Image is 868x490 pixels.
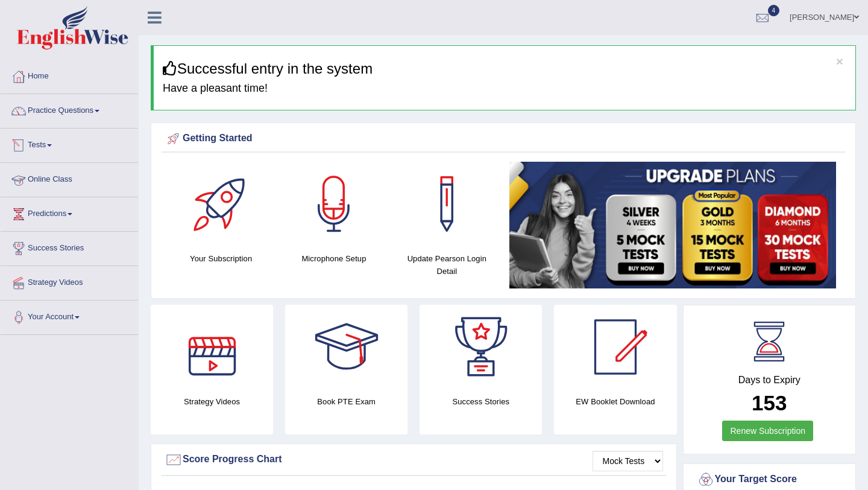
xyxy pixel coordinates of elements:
[151,395,273,408] h4: Strategy Videos
[768,5,780,16] span: 4
[1,129,138,159] a: Tests
[397,252,497,278] h4: Update Pearson Login Detail
[171,252,271,265] h4: Your Subscription
[752,391,787,415] b: 153
[420,395,542,408] h4: Success Stories
[697,471,843,489] div: Your Target Score
[722,421,813,441] a: Renew Subscription
[1,266,138,296] a: Strategy Videos
[283,252,384,265] h4: Microphone Setup
[1,301,138,331] a: Your Account
[1,94,138,124] a: Practice Questions
[163,61,846,77] h3: Successful entry in the system
[1,163,138,193] a: Online Class
[836,55,843,68] button: ×
[1,60,138,90] a: Home
[1,232,138,262] a: Success Stories
[165,451,663,469] div: Score Progress Chart
[554,395,676,408] h4: EW Booklet Download
[285,395,407,408] h4: Book PTE Exam
[697,375,843,386] h4: Days to Expiry
[163,83,846,95] h4: Have a pleasant time!
[509,162,836,288] img: small5.jpg
[165,130,842,148] div: Getting Started
[1,197,138,227] a: Predictions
